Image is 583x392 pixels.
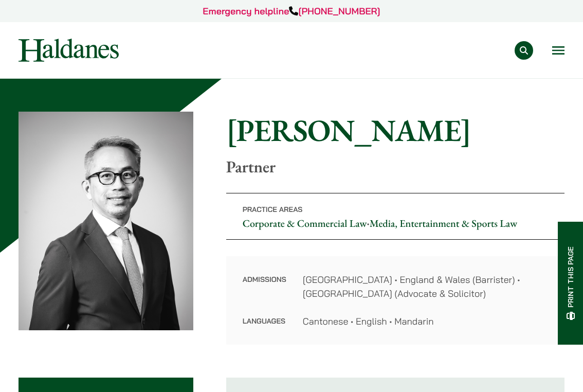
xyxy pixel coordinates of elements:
button: Open menu [552,46,564,55]
a: Corporate & Commercial Law [243,217,367,230]
p: Partner [226,157,564,176]
dt: Admissions [243,273,286,314]
p: • [226,193,564,240]
a: Emergency helpline[PHONE_NUMBER] [203,5,380,17]
dd: Cantonese • English • Mandarin [303,314,548,328]
h1: [PERSON_NAME] [226,112,564,149]
dt: Languages [243,314,286,328]
span: Practice Areas [243,205,303,214]
dd: [GEOGRAPHIC_DATA] • England & Wales (Barrister) • [GEOGRAPHIC_DATA] (Advocate & Solicitor) [303,273,548,300]
img: Logo of Haldanes [19,39,119,62]
button: Search [515,41,533,60]
a: Media, Entertainment & Sports Law [370,217,517,230]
